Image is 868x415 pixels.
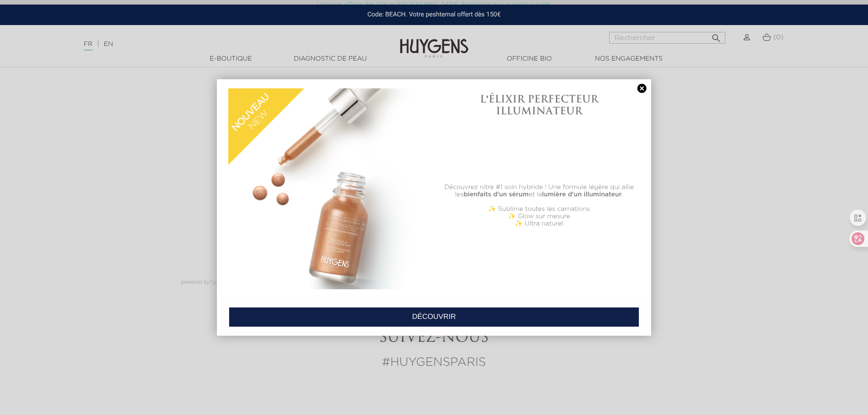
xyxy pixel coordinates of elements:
h1: L'ÉLIXIR PERFECTEUR ILLUMINATEUR [439,93,640,117]
p: Découvrez nitre #1 soin hybride ! Une formule légère qui allie les et la . [439,184,640,198]
b: bienfaits d'un sérum [463,191,529,198]
p: ✨ Ultra naturel [439,220,640,227]
p: ✨ Sublime toutes les carnations [439,205,640,213]
p: ✨ Glow sur mesure [439,213,640,220]
a: DÉCOUVRIR [229,307,639,327]
b: lumière d'un illuminateur [542,191,622,198]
